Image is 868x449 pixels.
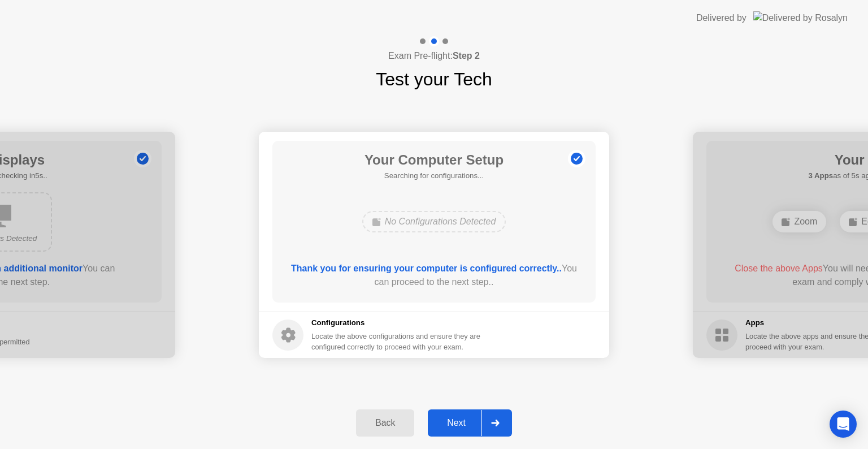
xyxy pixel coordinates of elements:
img: Delivered by Rosalyn [753,11,848,24]
button: Back [356,409,414,437]
h1: Your Computer Setup [364,150,504,170]
div: Back [359,418,411,428]
div: Locate the above configurations and ensure they are configured correctly to proceed with your exam. [311,331,483,352]
h5: Configurations [311,317,483,329]
div: No Configurations Detected [362,211,506,232]
div: Delivered by [696,11,747,25]
button: Next [428,409,512,437]
div: Next [431,418,481,428]
h4: Exam Pre-flight: [388,49,480,63]
b: Thank you for ensuring your computer is configured correctly.. [291,264,562,273]
div: You can proceed to the next step.. [289,262,580,289]
h5: Searching for configurations... [364,170,504,182]
h1: Test your Tech [376,66,492,93]
div: Open Intercom Messenger [830,411,857,438]
b: Step 2 [453,51,480,61]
